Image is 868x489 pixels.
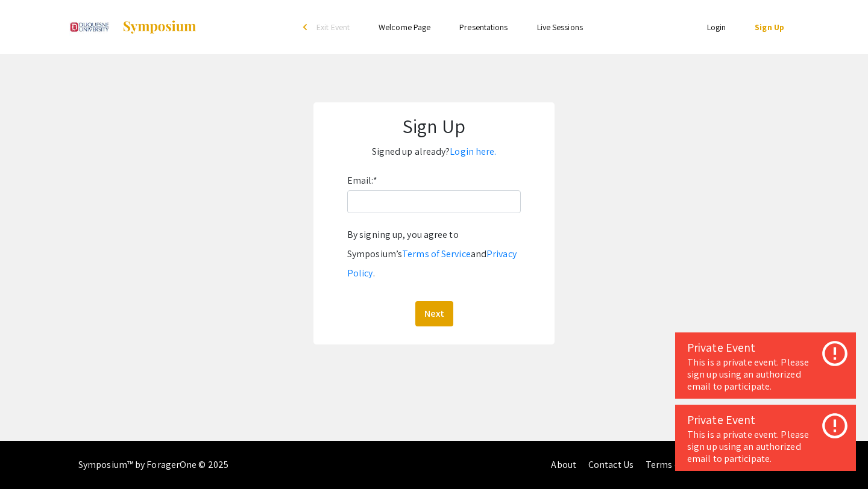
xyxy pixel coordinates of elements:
[450,145,496,158] a: Login here.
[646,458,714,471] a: Terms of Service
[347,171,377,190] label: Email:
[316,22,350,33] span: Exit Event
[69,12,197,42] a: Graduate Research Symposium 2025
[325,142,542,161] p: Signed up already?
[687,357,844,393] div: This is a private event. Please sign up using an authorized email to participate.
[755,22,784,33] a: Sign Up
[687,338,844,357] div: Private Event
[303,23,310,31] div: arrow_back_ios
[588,458,634,471] a: Contact Us
[69,12,110,42] img: Graduate Research Symposium 2025
[78,441,228,489] div: Symposium™ by ForagerOne © 2025
[459,22,508,33] a: Presentations
[9,435,51,480] iframe: Chat
[402,248,471,260] a: Terms of Service
[415,301,453,326] button: Next
[379,22,430,33] a: Welcome Page
[122,20,197,34] img: Symposium by ForagerOne
[687,429,844,465] div: This is a private event. Please sign up using an authorized email to participate.
[347,225,521,283] div: By signing up, you agree to Symposium’s and .
[537,22,583,33] a: Live Sessions
[347,248,517,279] a: Privacy Policy
[707,22,726,33] a: Login
[551,458,576,471] a: About
[325,114,542,137] h1: Sign Up
[687,411,844,429] div: Private Event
